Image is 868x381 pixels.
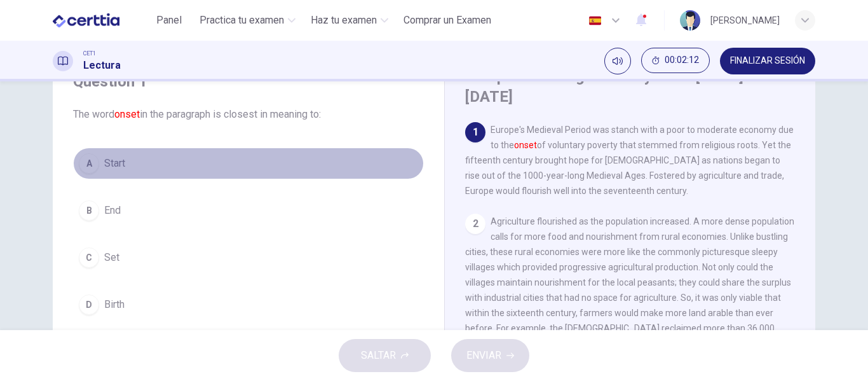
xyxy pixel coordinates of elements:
[73,242,424,274] button: CSet
[53,8,119,33] img: CERTTIA logo
[604,48,631,74] div: Silenciar
[114,108,140,120] font: onset
[156,13,182,28] span: Panel
[79,294,99,315] div: D
[104,250,119,265] span: Set
[720,48,815,74] button: FINALIZAR SESIÓN
[83,49,96,58] span: CET1
[73,195,424,226] button: BEnd
[200,13,284,28] span: Practica tu examen
[311,13,377,28] span: Haz tu examen
[194,9,301,32] button: Practica tu examen
[641,48,710,73] button: 00:02:12
[403,13,491,28] span: Comprar un Examen
[680,10,700,31] img: Profile picture
[104,297,125,312] span: Birth
[641,48,710,74] div: Ocultar
[73,148,424,179] button: AStart
[465,122,485,142] div: 1
[73,107,424,122] span: The word in the paragraph is closest in meaning to:
[465,214,485,234] div: 2
[73,289,424,321] button: DBirth
[730,56,805,66] span: FINALIZAR SESIÓN
[149,9,189,32] button: Panel
[465,125,794,196] span: Europe's Medieval Period was stanch with a poor to moderate economy due to the of voluntary pover...
[104,203,121,218] span: End
[587,16,603,25] img: es
[465,66,792,107] h4: Europe's Growing Economy From [DATE] - [DATE]
[79,200,99,221] div: B
[710,13,780,28] div: [PERSON_NAME]
[79,247,99,268] div: C
[53,8,149,33] a: CERTTIA logo
[79,153,99,174] div: A
[73,71,424,92] h4: Question 1
[398,9,496,32] button: Comprar un Examen
[104,156,125,171] span: Start
[514,140,537,150] font: onset
[83,58,121,73] h1: Lectura
[465,216,794,364] span: Agriculture flourished as the population increased. A more dense population calls for more food a...
[665,55,699,66] span: 00:02:12
[306,9,393,32] button: Haz tu examen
